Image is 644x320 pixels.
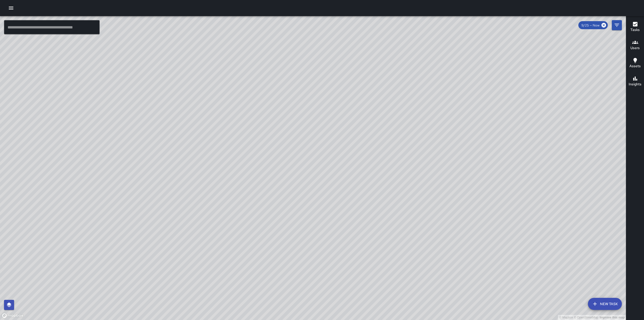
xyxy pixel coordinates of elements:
[612,20,622,30] button: Filters
[626,18,644,36] button: Tasks
[630,45,640,51] h6: Users
[578,21,608,29] div: 9/25 — Now
[626,36,644,54] button: Users
[588,298,622,310] button: New Task
[626,54,644,73] button: Assets
[629,63,641,69] h6: Assets
[629,82,641,87] h6: Insights
[630,27,640,33] h6: Tasks
[626,73,644,91] button: Insights
[578,23,602,27] span: 9/25 — Now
